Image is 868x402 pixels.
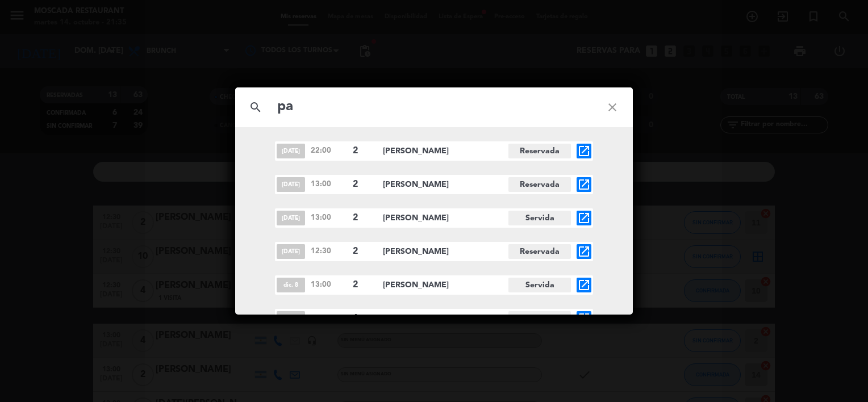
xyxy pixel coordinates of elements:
i: open_in_new [577,211,591,225]
span: 2 [353,278,373,292]
span: 13:00 [311,212,347,224]
span: [PERSON_NAME] [383,312,508,325]
span: dic. 8 [277,278,305,292]
span: 13:00 [311,312,347,324]
i: open_in_new [577,144,591,158]
span: 13:00 [311,178,347,190]
span: Servida [508,278,571,292]
span: [DATE] [277,211,305,225]
i: open_in_new [577,245,591,258]
span: Reservada [508,311,571,326]
span: dic. 23 [277,311,305,326]
span: 2 [353,177,373,192]
span: [PERSON_NAME] [383,212,508,225]
span: 2 [353,244,373,259]
span: 2 [353,144,373,158]
span: [PERSON_NAME] [383,245,508,258]
span: [PERSON_NAME] [383,178,508,191]
span: Servida [508,211,571,225]
input: Buscar reservas [276,95,592,119]
i: open_in_new [577,312,591,325]
i: open_in_new [577,278,591,292]
span: 6 [353,311,373,326]
i: search [235,87,276,128]
span: [PERSON_NAME] [383,279,508,292]
span: [PERSON_NAME] [383,145,508,158]
span: Reservada [508,144,571,158]
span: Reservada [508,177,571,192]
i: open_in_new [577,178,591,191]
span: 13:00 [311,279,347,291]
i: close [592,87,633,128]
span: 12:30 [311,245,347,257]
span: [DATE] [277,177,305,192]
span: 2 [353,211,373,225]
span: 22:00 [311,145,347,157]
span: [DATE] [277,244,305,259]
span: [DATE] [277,144,305,158]
span: Reservada [508,244,571,259]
